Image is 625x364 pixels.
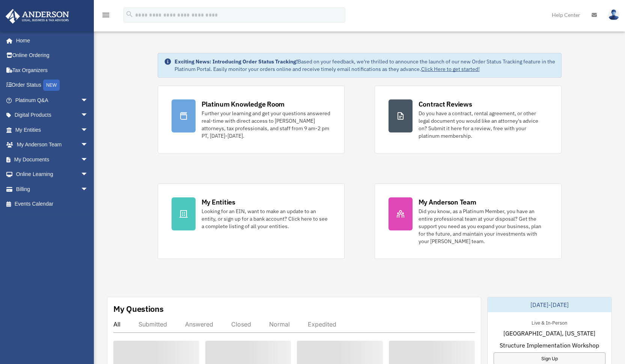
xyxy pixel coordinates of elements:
[5,122,99,137] a: My Entitiesarrow_drop_down
[5,152,99,167] a: My Documentsarrow_drop_down
[81,93,96,108] span: arrow_drop_down
[81,108,96,123] span: arrow_drop_down
[375,184,562,259] a: My Anderson Team Did you know, as a Platinum Member, you have an entire professional team at your...
[175,58,555,73] div: Based on your feedback, we're thrilled to announce the launch of our new Order Status Tracking fe...
[202,197,235,207] div: My Entities
[185,320,213,328] div: Answered
[158,184,345,259] a: My Entities Looking for an EIN, want to make an update to an entity, or sign up for a bank accoun...
[81,167,96,182] span: arrow_drop_down
[421,66,480,72] a: Click Here to get started!
[81,182,96,197] span: arrow_drop_down
[419,197,476,207] div: My Anderson Team
[3,9,71,24] img: Anderson Advisors Platinum Portal
[526,318,573,326] div: Live & In-Person
[125,10,134,18] i: search
[101,11,110,20] i: menu
[5,33,96,48] a: Home
[113,303,164,314] div: My Questions
[419,110,548,140] div: Do you have a contract, rental agreement, or other legal document you would like an attorney's ad...
[113,320,120,328] div: All
[101,13,110,20] a: menu
[503,329,595,338] span: [GEOGRAPHIC_DATA], [US_STATE]
[139,320,167,328] div: Submitted
[308,320,336,328] div: Expedited
[5,108,99,123] a: Digital Productsarrow_drop_down
[202,208,331,230] div: Looking for an EIN, want to make an update to an entity, or sign up for a bank account? Click her...
[5,48,99,63] a: Online Ordering
[5,167,99,182] a: Online Learningarrow_drop_down
[158,86,345,153] a: Platinum Knowledge Room Further your learning and get your questions answered real-time with dire...
[5,137,99,152] a: My Anderson Teamarrow_drop_down
[5,63,99,78] a: Tax Organizers
[5,182,99,197] a: Billingarrow_drop_down
[175,58,298,65] strong: Exciting News: Introducing Order Status Tracking!
[5,78,99,93] a: Order StatusNEW
[5,197,99,212] a: Events Calendar
[81,152,96,167] span: arrow_drop_down
[375,86,562,153] a: Contract Reviews Do you have a contract, rental agreement, or other legal document you would like...
[269,320,290,328] div: Normal
[419,99,472,109] div: Contract Reviews
[202,110,331,140] div: Further your learning and get your questions answered real-time with direct access to [PERSON_NAM...
[5,93,99,108] a: Platinum Q&Aarrow_drop_down
[608,9,619,20] img: User Pic
[500,341,599,350] span: Structure Implementation Workshop
[488,297,611,312] div: [DATE]-[DATE]
[81,137,96,153] span: arrow_drop_down
[81,122,96,138] span: arrow_drop_down
[419,208,548,245] div: Did you know, as a Platinum Member, you have an entire professional team at your disposal? Get th...
[43,80,60,91] div: NEW
[231,320,251,328] div: Closed
[202,99,285,109] div: Platinum Knowledge Room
